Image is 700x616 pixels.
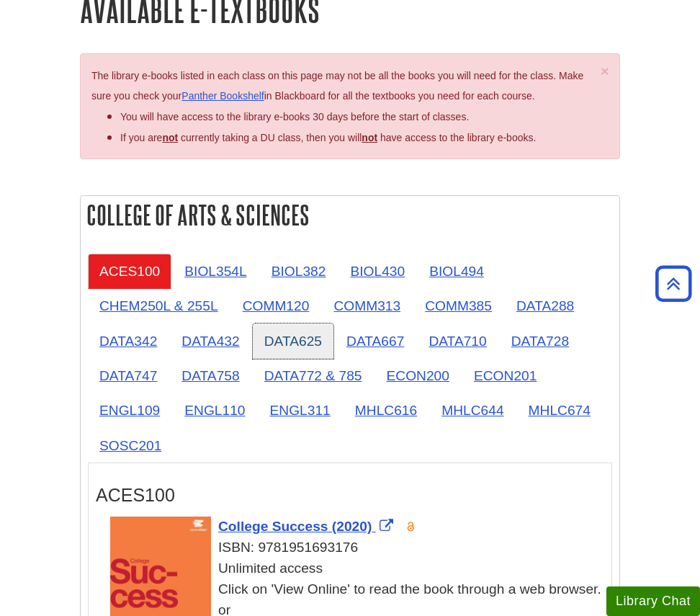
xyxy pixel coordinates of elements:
button: Library Chat [606,586,700,616]
span: The library e-books listed in each class on this page may not be all the books you will need for ... [91,70,583,102]
a: DATA667 [335,323,416,359]
h2: College of Arts & Sciences [81,196,619,234]
a: DATA772 & 785 [253,358,374,393]
div: ISBN: 9781951693176 [110,537,604,558]
a: COMM120 [231,288,321,323]
button: Close [601,63,609,79]
a: CHEM250L & 255L [88,288,230,323]
a: COMM385 [413,288,503,323]
strong: not [162,132,178,143]
u: not [362,132,377,143]
a: DATA625 [253,323,333,359]
a: BIOL382 [260,254,338,289]
a: ACES100 [88,254,171,289]
img: Open Access [405,521,416,532]
a: BIOL354L [173,254,258,289]
a: MHLC674 [517,393,602,428]
a: COMM313 [322,288,412,323]
span: If you are currently taking a DU class, then you will have access to the library e-books. [120,132,536,143]
a: DATA288 [505,288,585,323]
span: × [601,63,609,79]
span: You will have access to the library e-books 30 days before the start of classes. [120,111,469,122]
a: BIOL430 [338,254,416,289]
a: DATA758 [170,358,251,393]
a: Back to Top [650,274,696,293]
a: MHLC644 [430,393,515,428]
a: SOSC201 [88,428,173,463]
a: DATA342 [88,323,169,359]
a: Panther Bookshelf [181,90,264,102]
h3: ACES100 [96,485,604,506]
a: ENGL311 [259,393,342,428]
a: ENGL109 [88,393,171,428]
a: Link opens in new window [218,519,397,534]
span: College Success (2020) [218,519,372,534]
a: DATA432 [170,323,251,359]
a: DATA728 [500,323,580,359]
a: ENGL110 [173,393,256,428]
a: DATA747 [88,358,169,393]
a: DATA710 [417,323,498,359]
a: MHLC616 [344,393,428,428]
a: ECON201 [462,358,548,393]
a: ECON200 [375,358,461,393]
a: BIOL494 [418,254,495,289]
